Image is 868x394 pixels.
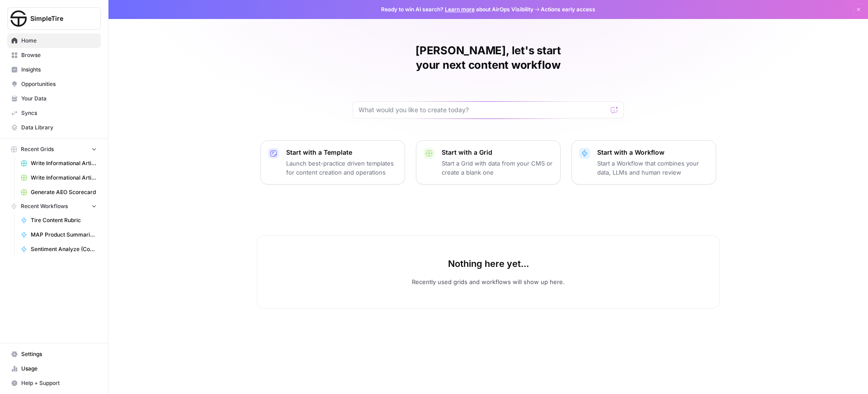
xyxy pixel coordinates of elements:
[7,120,101,135] a: Data Library
[7,376,101,390] button: Help + Support
[541,5,595,14] span: Actions early access
[442,159,553,177] p: Start a Grid with data from your CMS or create a blank one
[286,148,397,157] p: Start with a Template
[21,95,97,103] span: Your Data
[31,245,97,253] span: Sentiment Analyze (Conversation Level)
[381,5,533,14] span: Ready to win AI search? about AirOps Visibility
[21,202,68,210] span: Recent Workflows
[7,33,101,48] a: Home
[7,347,101,361] a: Settings
[31,159,97,167] span: Write Informational Articles [DATE]
[7,91,101,106] a: Your Data
[21,109,97,117] span: Syncs
[21,379,97,387] span: Help + Support
[10,10,27,27] img: SimpleTire Logo
[571,140,716,185] button: Start with a WorkflowStart a Workflow that combines your data, LLMs and human review
[31,188,97,196] span: Generate AEO Scorecard
[21,145,54,153] span: Recent Grids
[7,142,101,156] button: Recent Grids
[7,77,101,91] a: Opportunities
[17,242,101,256] a: Sentiment Analyze (Conversation Level)
[412,277,565,286] p: Recently used grids and workflows will show up here.
[30,14,85,23] span: SimpleTire
[21,350,97,358] span: Settings
[21,365,97,373] span: Usage
[7,7,101,30] button: Workspace: SimpleTire
[31,174,97,182] span: Write Informational Articles [DATE]
[21,66,97,74] span: Insights
[448,257,529,270] p: Nothing here yet...
[7,48,101,62] a: Browse
[17,171,101,185] a: Write Informational Articles [DATE]
[21,37,97,45] span: Home
[445,6,475,13] a: Learn more
[597,148,708,157] p: Start with a Workflow
[7,361,101,376] a: Usage
[359,105,607,114] input: What would you like to create today?
[17,185,101,199] a: Generate AEO Scorecard
[416,140,561,185] button: Start with a GridStart a Grid with data from your CMS or create a blank one
[7,62,101,77] a: Insights
[17,213,101,228] a: Tire Content Rubric
[260,140,405,185] button: Start with a TemplateLaunch best-practice driven templates for content creation and operations
[31,231,97,239] span: MAP Product Summarization
[17,156,101,171] a: Write Informational Articles [DATE]
[21,123,97,132] span: Data Library
[31,216,97,224] span: Tire Content Rubric
[21,80,97,88] span: Opportunities
[442,148,553,157] p: Start with a Grid
[597,159,708,177] p: Start a Workflow that combines your data, LLMs and human review
[353,43,624,72] h1: [PERSON_NAME], let's start your next content workflow
[7,199,101,213] button: Recent Workflows
[286,159,397,177] p: Launch best-practice driven templates for content creation and operations
[7,106,101,120] a: Syncs
[17,228,101,242] a: MAP Product Summarization
[21,51,97,59] span: Browse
